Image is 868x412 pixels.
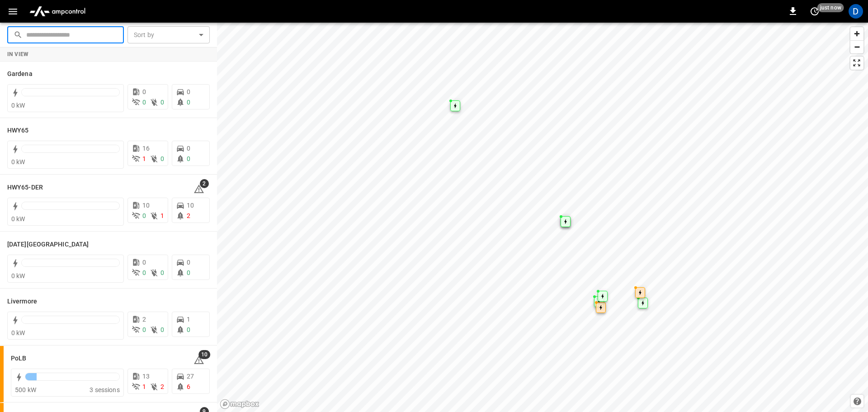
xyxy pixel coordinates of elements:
[160,212,164,219] span: 1
[7,240,89,250] h6: Karma Center
[7,183,43,193] h6: HWY65-DER
[187,269,190,276] span: 0
[142,88,146,95] span: 0
[217,23,868,412] canvas: Map
[160,155,164,162] span: 0
[187,326,190,333] span: 0
[187,99,190,106] span: 0
[142,212,146,219] span: 0
[11,158,25,166] span: 0 kW
[849,4,863,19] div: profile-icon
[187,155,190,162] span: 0
[220,399,259,409] a: Mapbox homepage
[850,27,863,40] button: Zoom in
[142,259,146,266] span: 0
[7,51,29,57] strong: In View
[7,126,29,136] h6: HWY65
[187,212,190,219] span: 2
[187,373,194,380] span: 27
[594,296,604,307] div: Map marker
[7,69,33,79] h6: Gardena
[160,269,164,276] span: 0
[160,383,164,390] span: 2
[807,4,822,19] button: set refresh interval
[142,99,146,106] span: 0
[187,88,190,95] span: 0
[142,145,150,152] span: 16
[160,326,164,333] span: 0
[200,179,209,188] span: 2
[11,354,26,364] h6: PoLB
[850,40,863,53] button: Zoom out
[11,272,25,279] span: 0 kW
[561,216,571,227] div: Map marker
[11,102,25,109] span: 0 kW
[187,259,190,266] span: 0
[187,316,190,323] span: 1
[142,269,146,276] span: 0
[11,329,25,336] span: 0 kW
[142,383,146,390] span: 1
[596,302,606,313] div: Map marker
[160,99,164,106] span: 0
[90,386,120,393] span: 3 sessions
[142,316,146,323] span: 2
[142,326,146,333] span: 0
[638,298,648,308] div: Map marker
[11,215,25,223] span: 0 kW
[7,297,37,307] h6: Livermore
[598,291,608,302] div: Map marker
[198,350,210,359] span: 10
[15,386,36,393] span: 500 kW
[187,145,190,152] span: 0
[142,155,146,162] span: 1
[142,373,150,380] span: 13
[635,287,645,298] div: Map marker
[817,3,844,12] span: just now
[142,202,150,209] span: 10
[26,3,89,20] img: ampcontrol.io logo
[450,100,460,111] div: Map marker
[187,383,190,390] span: 6
[187,202,194,209] span: 10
